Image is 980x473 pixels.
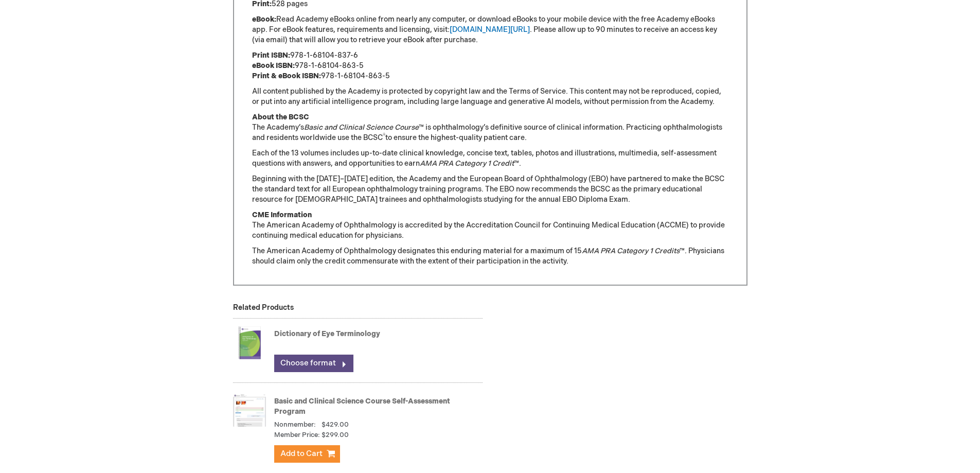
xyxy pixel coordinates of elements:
strong: Print ISBN: [252,51,290,60]
a: Dictionary of Eye Terminology [274,329,380,338]
span: $429.00 [322,421,349,429]
strong: CME Information [252,211,312,219]
a: [DOMAIN_NAME][URL] [450,25,530,34]
button: Add to Cart [274,445,340,463]
em: Basic and Clinical Science Course [304,123,419,132]
strong: eBook ISBN: [252,61,295,70]
span: Add to Cart [280,449,323,459]
p: The American Academy of Ophthalmology designates this enduring material for a maximum of 15 ™. Ph... [252,246,728,267]
a: Choose format [274,355,353,372]
p: 978-1-68104-837-6 978-1-68104-863-5 978-1-68104-863-5 [252,50,728,81]
a: Basic and Clinical Science Course Self-Assessment Program [274,397,450,416]
strong: Member Price: [274,430,320,440]
img: Basic and Clinical Science Course Self-Assessment Program [233,390,266,431]
strong: eBook: [252,15,276,24]
p: Read Academy eBooks online from nearly any computer, or download eBooks to your mobile device wit... [252,14,728,45]
p: Beginning with the [DATE]–[DATE] edition, the Academy and the European Board of Ophthalmology (EB... [252,174,728,205]
strong: Nonmember: [274,420,316,430]
p: All content published by the Academy is protected by copyright law and the Terms of Service. This... [252,86,728,107]
sup: ® [383,133,385,139]
p: Each of the 13 volumes includes up-to-date clinical knowledge, concise text, tables, photos and i... [252,148,728,169]
strong: Print & eBook ISBN: [252,72,321,80]
p: The Academy’s ™ is ophthalmology’s definitive source of clinical information. Practicing ophthalm... [252,112,728,143]
img: Dictionary of Eye Terminology [233,322,266,363]
strong: About the BCSC [252,113,309,121]
p: The American Academy of Ophthalmology is accredited by the Accreditation Council for Continuing M... [252,210,728,241]
em: AMA PRA Category 1 Credits [582,247,680,255]
strong: Related Products [233,303,294,312]
em: AMA PRA Category 1 Credit [420,159,514,168]
span: $299.00 [322,430,349,440]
